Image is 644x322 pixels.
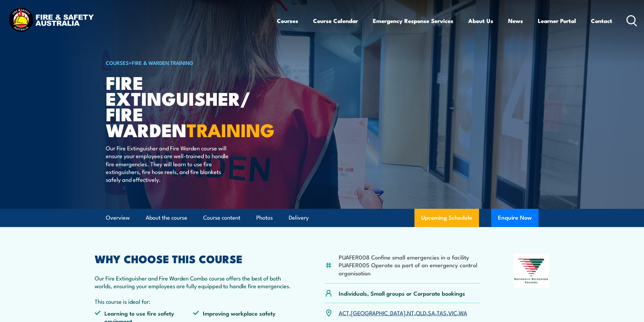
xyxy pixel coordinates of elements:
a: Learner Portal [538,12,576,30]
li: PUAFER008 Confine small emergencies in a facility [339,253,480,261]
a: News [508,12,523,30]
a: Emergency Response Services [373,12,453,30]
a: Course Calendar [313,12,358,30]
p: Our Fire Extinguisher and Fire Warden course will ensure your employees are well-trained to handl... [106,144,229,183]
p: , , , , , , , [339,309,467,317]
a: Fire & Warden Training [132,59,193,66]
h1: Fire Extinguisher/ Fire Warden [106,74,273,138]
a: Delivery [289,209,309,227]
a: About Us [468,12,493,30]
a: Courses [277,12,298,30]
a: TAS [437,308,447,317]
a: Overview [106,209,130,227]
p: Individuals, Small groups or Corporate bookings [339,289,465,297]
a: COURSES [106,59,129,66]
a: QLD [416,308,426,317]
a: ACT [339,308,349,317]
a: SA [428,308,435,317]
h2: WHY CHOOSE THIS COURSE [95,254,292,263]
li: PUAFER005 Operate as part of an emergency control organisation [339,261,480,277]
a: Contact [591,12,612,30]
a: Photos [256,209,273,227]
p: This course is ideal for: [95,297,292,305]
a: About the course [146,209,187,227]
h6: > [106,58,273,67]
p: Our Fire Extinguisher and Fire Warden Combo course offers the best of both worlds, ensuring your ... [95,274,292,290]
a: Upcoming Schedule [414,209,479,227]
strong: TRAINING [187,115,275,143]
a: VIC [448,308,457,317]
a: Course content [203,209,240,227]
a: [GEOGRAPHIC_DATA] [351,308,405,317]
img: Nationally Recognised Training logo. [513,254,550,288]
button: Enquire Now [491,209,539,227]
a: NT [407,308,414,317]
a: WA [459,308,467,317]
